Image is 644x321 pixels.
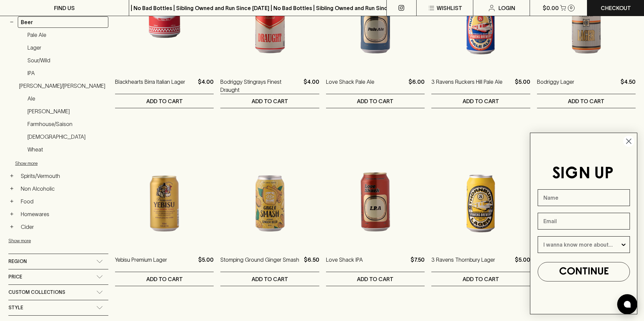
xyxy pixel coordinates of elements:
button: ADD TO CART [115,94,214,108]
img: bubble-icon [624,301,631,308]
p: Wishlist [437,4,462,12]
p: ADD TO CART [463,97,499,105]
p: ADD TO CART [568,97,604,105]
a: Sour/Wild [24,55,108,66]
button: ADD TO CART [220,94,319,108]
button: ADD TO CART [431,272,530,286]
button: Show Options [620,237,627,253]
button: ADD TO CART [431,94,530,108]
a: Blackhearts Birra Italian Lager [115,78,185,94]
a: Bodriggy Lager [537,78,574,94]
a: Love Shack IPA [326,256,363,272]
div: Price [8,269,108,284]
a: Beer [18,16,108,28]
p: ADD TO CART [357,97,393,105]
p: ADD TO CART [146,97,183,105]
button: + [8,211,15,217]
div: Custom Collections [8,285,108,300]
input: Name [538,189,630,206]
button: Close dialog [623,135,635,147]
img: Yebisu Premium Lager [115,128,214,246]
button: ADD TO CART [326,94,425,108]
p: $5.00 [515,256,530,272]
input: I wanna know more about... [543,237,620,253]
button: + [8,185,15,192]
p: ADD TO CART [463,275,499,283]
span: Custom Collections [8,288,65,297]
a: Bodriggy Stingrays Finest Draught [220,78,301,94]
p: ADD TO CART [357,275,393,283]
button: ADD TO CART [537,94,636,108]
p: $4.00 [198,78,214,94]
a: [DEMOGRAPHIC_DATA] [24,131,108,142]
p: $4.50 [621,78,636,94]
a: [PERSON_NAME] [24,106,108,117]
a: Cider [18,221,108,233]
p: $5.00 [515,78,530,94]
a: Pale Ale [24,29,108,41]
p: $6.50 [304,256,319,272]
a: Farmhouse/Saison [24,118,108,130]
a: IPA [24,67,108,79]
p: FIND US [54,4,75,12]
a: Lager [24,42,108,53]
span: Style [8,304,23,312]
input: Email [538,213,630,230]
button: − [8,19,15,25]
button: Show more [15,156,103,170]
a: Stomping Ground Ginger Smash [220,256,299,272]
button: ADD TO CART [326,272,425,286]
p: ADD TO CART [252,275,288,283]
a: Food [18,196,108,207]
p: $0.00 [543,4,559,12]
button: ADD TO CART [115,272,214,286]
img: 3 Ravens Thornbury Lager [431,128,530,246]
a: 3 Ravens Ruckers Hill Pale Ale [431,78,502,94]
p: $7.50 [411,256,425,272]
button: + [8,198,15,205]
span: SIGN UP [552,166,613,182]
a: Non Alcoholic [18,183,108,194]
a: Love Shack Pale Ale [326,78,374,94]
img: Stomping Ground Ginger Smash [220,128,319,246]
button: ADD TO CART [220,272,319,286]
div: FLYOUT Form [523,126,644,321]
a: Wheat [24,144,108,155]
a: Spirits/Vermouth [18,170,108,182]
div: Region [8,254,108,269]
p: ADD TO CART [146,275,183,283]
span: Price [8,273,22,281]
button: + [8,173,15,179]
a: Homewares [18,208,108,220]
button: CONTINUE [538,262,630,281]
p: Login [498,4,515,12]
p: $4.00 [304,78,319,94]
p: $6.00 [409,78,425,94]
a: 3 Ravens Thornbury Lager [431,256,495,272]
button: Show more [8,234,96,248]
a: [PERSON_NAME]/[PERSON_NAME] [16,80,108,91]
p: Checkout [601,4,631,12]
a: Yebisu Premium Lager [115,256,167,272]
p: ADD TO CART [252,97,288,105]
span: Region [8,257,27,266]
button: + [8,223,15,230]
p: 0 [570,6,573,10]
img: Love Shack IPA [326,128,425,246]
div: Style [8,300,108,315]
p: $5.00 [198,256,214,272]
a: Ale [24,93,108,104]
